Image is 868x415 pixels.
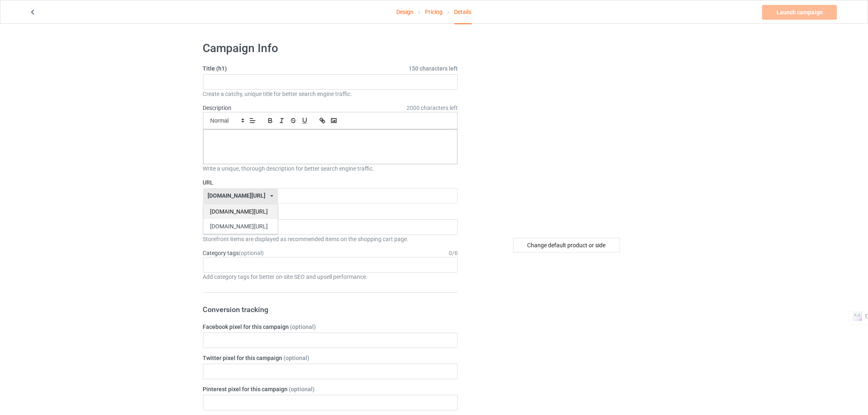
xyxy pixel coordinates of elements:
span: (optional) [284,355,310,361]
span: 2000 characters left [407,104,458,112]
label: Facebook pixel for this campaign [203,323,458,331]
a: Design [396,0,413,23]
label: URL [203,178,458,187]
div: Write a unique, thorough description for better search engine traffic. [203,164,458,173]
label: Title (h1) [203,64,458,73]
div: Create a catchy, unique title for better search engine traffic. [203,90,458,98]
span: (optional) [290,324,316,330]
div: [DOMAIN_NAME][URL] [203,219,278,234]
label: Category tags [203,249,264,257]
div: [DOMAIN_NAME][URL] [203,204,278,219]
span: (optional) [289,386,315,392]
h1: Campaign Info [203,41,458,56]
div: Storefront items are displayed as recommended items on the shopping cart page. [203,235,458,243]
h3: Conversion tracking [203,305,458,314]
label: Twitter pixel for this campaign [203,354,458,362]
label: Storefront [203,210,458,218]
label: Pinterest pixel for this campaign [203,385,458,393]
div: 0 / 6 [449,249,458,257]
div: [DOMAIN_NAME][URL] [208,193,265,198]
span: (optional) [239,250,264,256]
a: Pricing [425,0,443,23]
div: Change default product or side [513,238,620,253]
label: Description [203,105,232,111]
span: 150 characters left [409,64,458,73]
div: Details [455,0,472,24]
div: Add category tags for better on-site SEO and upsell performance. [203,273,458,281]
